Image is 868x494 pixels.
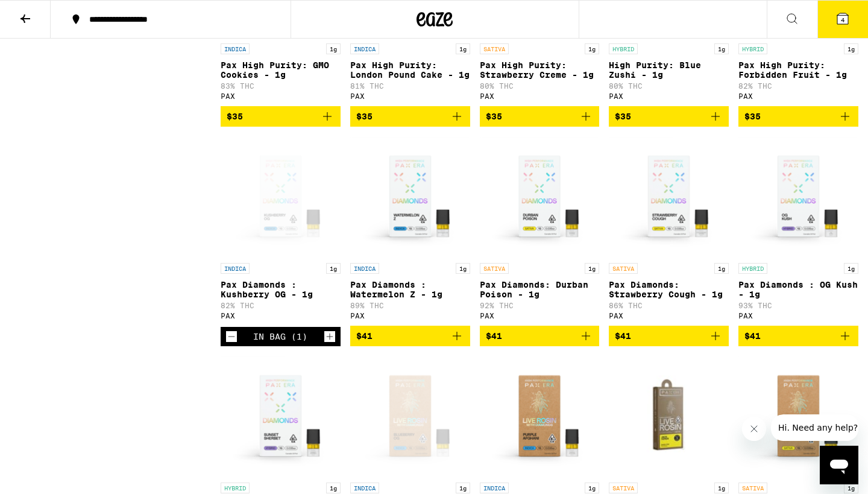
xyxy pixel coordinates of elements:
[480,92,600,100] div: PAX
[480,302,600,309] p: 92% THC
[609,136,729,257] img: PAX - Pax Diamonds: Strawberry Cough - 1g
[609,82,729,90] p: 80% THC
[742,417,766,441] iframe: Close message
[326,263,341,274] p: 1g
[324,331,336,343] button: Increment
[350,92,470,100] div: PAX
[225,331,237,343] button: Decrement
[480,326,600,346] button: Add to bag
[350,483,379,493] p: INDICA
[456,263,470,274] p: 1g
[738,136,858,257] img: PAX - Pax Diamonds : OG Kush - 1g
[615,112,631,121] span: $35
[609,106,729,127] button: Add to bag
[615,331,631,341] span: $41
[744,331,761,341] span: $41
[738,483,767,493] p: SATIVA
[738,326,858,346] button: Add to bag
[486,112,502,121] span: $35
[738,60,858,80] p: Pax High Purity: Forbidden Fruit - 1g
[221,356,341,477] img: PAX - Pax Diamonds: Sunset Sherbet - 1g
[350,43,379,54] p: INDICA
[221,302,341,309] p: 82% THC
[456,483,470,493] p: 1g
[609,280,729,299] p: Pax Diamonds: Strawberry Cough - 1g
[350,312,470,320] div: PAX
[817,1,868,38] button: 4
[609,483,638,493] p: SATIVA
[350,136,470,257] img: PAX - Pax Diamonds : Watermelon Z - 1g
[480,43,509,54] p: SATIVA
[221,136,341,327] a: Open page for Pax Diamonds : Kushberry OG - 1g from PAX
[221,263,250,274] p: INDICA
[456,43,470,54] p: 1g
[585,483,599,493] p: 1g
[480,483,509,493] p: INDICA
[609,356,729,477] img: PAX - PAX Rosin: Jack Herer - 1g
[738,356,858,477] img: PAX - PAX Rosin: Pineapple Express - 1g
[221,43,250,54] p: INDICA
[221,106,341,127] button: Add to bag
[480,136,600,257] img: PAX - Pax Diamonds: Durban Poison - 1g
[326,43,341,54] p: 1g
[227,112,243,121] span: $35
[609,92,729,100] div: PAX
[714,263,729,274] p: 1g
[350,106,470,127] button: Add to bag
[221,92,341,100] div: PAX
[350,60,470,80] p: Pax High Purity: London Pound Cake - 1g
[221,483,250,493] p: HYBRID
[480,312,600,320] div: PAX
[480,60,600,80] p: Pax High Purity: Strawberry Creme - 1g
[738,106,858,127] button: Add to bag
[585,263,599,274] p: 1g
[350,263,379,274] p: INDICA
[609,60,729,80] p: High Purity: Blue Zushi - 1g
[480,136,600,326] a: Open page for Pax Diamonds: Durban Poison - 1g from PAX
[221,312,341,320] div: PAX
[609,136,729,326] a: Open page for Pax Diamonds: Strawberry Cough - 1g from PAX
[820,446,858,484] iframe: Button to launch messaging window
[609,302,729,309] p: 86% THC
[221,280,341,299] p: Pax Diamonds : Kushberry OG - 1g
[738,82,858,90] p: 82% THC
[480,82,600,90] p: 80% THC
[221,60,341,80] p: Pax High Purity: GMO Cookies - 1g
[844,263,858,274] p: 1g
[844,43,858,54] p: 1g
[585,43,599,54] p: 1g
[356,331,373,341] span: $41
[326,483,341,493] p: 1g
[480,106,600,127] button: Add to bag
[738,280,858,299] p: Pax Diamonds : OG Kush - 1g
[841,16,844,24] span: 4
[738,302,858,309] p: 93% THC
[356,112,373,121] span: $35
[844,483,858,493] p: 1g
[714,483,729,493] p: 1g
[738,92,858,100] div: PAX
[480,280,600,299] p: Pax Diamonds: Durban Poison - 1g
[744,112,761,121] span: $35
[350,302,470,309] p: 89% THC
[738,312,858,320] div: PAX
[738,136,858,326] a: Open page for Pax Diamonds : OG Kush - 1g from PAX
[738,263,767,274] p: HYBRID
[714,43,729,54] p: 1g
[609,43,638,54] p: HYBRID
[350,280,470,299] p: Pax Diamonds : Watermelon Z - 1g
[350,136,470,326] a: Open page for Pax Diamonds : Watermelon Z - 1g from PAX
[350,82,470,90] p: 81% THC
[609,312,729,320] div: PAX
[609,326,729,346] button: Add to bag
[350,326,470,346] button: Add to bag
[480,356,600,477] img: PAX - PAX Rosin: Purple Afghani - 1g
[221,82,341,90] p: 83% THC
[480,263,509,274] p: SATIVA
[771,414,858,441] iframe: Message from company
[486,331,502,341] span: $41
[738,43,767,54] p: HYBRID
[253,332,307,341] div: In Bag (1)
[609,263,638,274] p: SATIVA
